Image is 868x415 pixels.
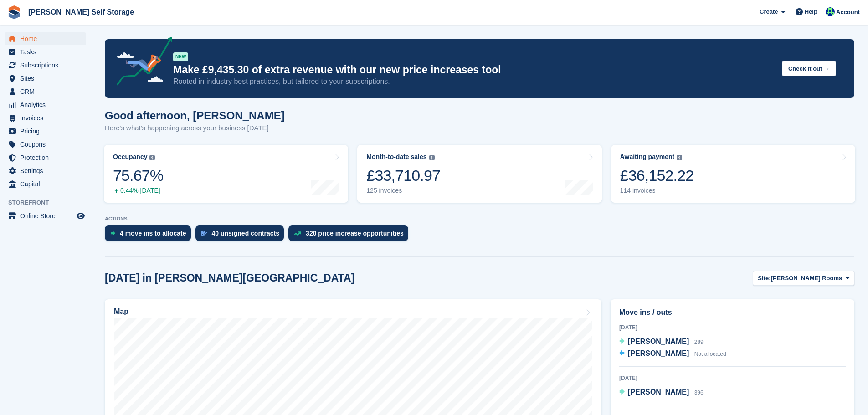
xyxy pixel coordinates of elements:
[20,32,75,45] span: Home
[771,274,842,283] span: [PERSON_NAME] Rooms
[5,98,86,111] a: menu
[366,166,440,185] div: £33,710.97
[20,85,75,98] span: CRM
[5,85,86,98] a: menu
[5,32,86,45] a: menu
[7,5,21,19] img: stora-icon-8386f47178a22dfd0bd8f6a31ec36ba5ce8667c1dd55bd0f319d3a0aa187defe.svg
[5,46,86,58] a: menu
[5,112,86,124] a: menu
[20,59,75,72] span: Subscriptions
[105,216,854,222] p: ACTIONS
[619,307,846,318] h2: Move ins / outs
[611,145,855,203] a: Awaiting payment £36,152.22 114 invoices
[105,123,285,133] p: Here's what's happening across your business [DATE]
[120,230,186,237] div: 4 move ins to allocate
[429,155,435,160] img: icon-info-grey-7440780725fd019a000dd9b08b2336e03edf1995a4989e88bcd33f0948082b44.svg
[173,63,775,77] p: Make £9,435.30 of extra revenue with our new price increases tool
[113,166,163,185] div: 75.67%
[20,98,75,111] span: Analytics
[105,109,285,122] h1: Good afternoon, [PERSON_NAME]
[20,138,75,151] span: Coupons
[782,61,836,76] button: Check it out →
[105,272,354,284] h2: [DATE] in [PERSON_NAME][GEOGRAPHIC_DATA]
[113,187,163,195] div: 0.44% [DATE]
[20,125,75,138] span: Pricing
[212,230,280,237] div: 40 unsigned contracts
[173,77,775,87] p: Rooted in industry best practices, but tailored to your subscriptions.
[5,210,86,222] a: menu
[758,274,770,283] span: Site:
[694,351,726,357] span: Not allocated
[619,348,726,360] a: [PERSON_NAME] Not allocated
[620,187,694,195] div: 114 invoices
[753,271,854,286] button: Site: [PERSON_NAME] Rooms
[826,7,835,16] img: Jenna Kennedy
[5,125,86,138] a: menu
[20,46,75,58] span: Tasks
[294,231,301,236] img: price_increase_opportunities-93ffe204e8149a01c8c9dc8f82e8f89637d9d84a8eef4429ea346261dce0b2c0.svg
[173,52,188,61] div: NEW
[366,187,440,195] div: 125 invoices
[20,164,75,177] span: Settings
[619,374,846,382] div: [DATE]
[20,151,75,164] span: Protection
[5,151,86,164] a: menu
[113,153,147,161] div: Occupancy
[75,210,86,221] a: Preview store
[619,336,704,348] a: [PERSON_NAME] 289
[694,389,704,396] span: 396
[8,198,91,207] span: Storefront
[149,155,155,160] img: icon-info-grey-7440780725fd019a000dd9b08b2336e03edf1995a4989e88bcd33f0948082b44.svg
[677,155,682,160] img: icon-info-grey-7440780725fd019a000dd9b08b2336e03edf1995a4989e88bcd33f0948082b44.svg
[104,145,348,203] a: Occupancy 75.67% 0.44% [DATE]
[357,145,601,203] a: Month-to-date sales £33,710.97 125 invoices
[760,7,778,16] span: Create
[20,72,75,85] span: Sites
[105,225,195,246] a: 4 move ins to allocate
[5,59,86,72] a: menu
[288,225,413,246] a: 320 price increase opportunities
[201,231,207,236] img: contract_signature_icon-13c848040528278c33f63329250d36e43548de30e8caae1d1a13099fd9432cc5.svg
[628,338,689,345] span: [PERSON_NAME]
[110,231,115,236] img: move_ins_to_allocate_icon-fdf77a2bb77ea45bf5b3d319d69a93e2d87916cf1d5bf7949dd705db3b84f3ca.svg
[5,138,86,151] a: menu
[306,230,404,237] div: 320 price increase opportunities
[805,7,817,16] span: Help
[109,37,173,89] img: price-adjustments-announcement-icon-8257ccfd72463d97f412b2fc003d46551f7dbcb40ab6d574587a9cd5c0d94...
[620,153,675,161] div: Awaiting payment
[619,323,846,332] div: [DATE]
[20,112,75,124] span: Invoices
[619,387,704,399] a: [PERSON_NAME] 396
[114,307,128,316] h2: Map
[25,5,138,20] a: [PERSON_NAME] Self Storage
[5,164,86,177] a: menu
[628,388,689,396] span: [PERSON_NAME]
[20,178,75,190] span: Capital
[5,72,86,85] a: menu
[694,339,704,345] span: 289
[195,225,289,246] a: 40 unsigned contracts
[628,349,689,357] span: [PERSON_NAME]
[620,166,694,185] div: £36,152.22
[20,210,75,222] span: Online Store
[366,153,426,161] div: Month-to-date sales
[836,8,860,17] span: Account
[5,178,86,190] a: menu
